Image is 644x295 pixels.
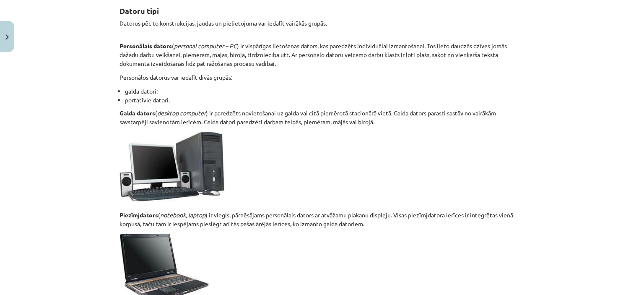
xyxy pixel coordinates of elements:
p: Datorus pēc to konstrukcijas, jaudas un pielietojuma var iedalīt vairākās grupās. [119,19,525,28]
strong: Piezīmjdators [119,211,158,219]
li: galda datori; [125,87,525,96]
strong: Datoru tipi [119,6,159,16]
strong: Personālais dators [119,42,172,50]
em: desktop computer [157,109,206,117]
p: ( ) ir paredzēts novietošanai uz galda vai citā piemērotā stacionārā vietā. Galda dators parasti ... [119,109,525,126]
p: Personālos datorus var iedalīt divās grupās: [119,73,525,82]
img: icon-close-lesson-0947bae3869378f0d4975bcd49f059093ad1ed9edebbc8119c70593378902aed.svg [5,34,9,40]
em: notebook, laptop [160,211,205,219]
em: personal computer – PC [174,42,237,50]
li: portatīvie datori. [125,96,525,104]
p: ( ) ir vispārīgas lietošanas dators, kas paredzēts individuālai izmantošanai. Tos lieto daudzās d... [119,33,525,68]
strong: Galda dators [119,109,155,117]
p: ( ) ir viegls, pārnēsājams personālais dators ar atvāžamu plakanu displeju. Visas piezīmjdatora i... [119,131,525,228]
